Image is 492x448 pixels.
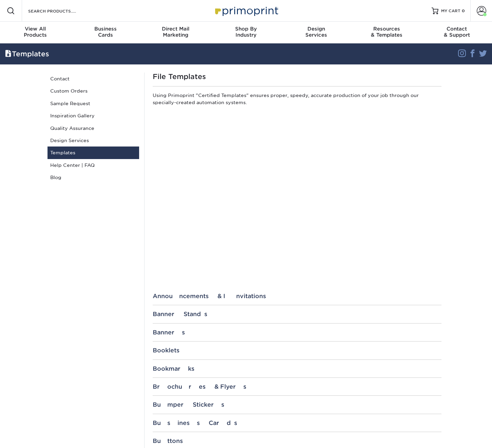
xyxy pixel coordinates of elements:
a: Custom Orders [48,85,139,97]
a: Inspiration Gallery [48,110,139,122]
a: Design Services [48,134,139,147]
a: BusinessCards [70,22,140,43]
a: Shop ByIndustry [211,22,281,43]
span: MY CART [441,8,460,14]
span: Shop By [211,26,281,32]
input: SEARCH PRODUCTS..... [27,7,94,15]
div: Cards [70,26,140,38]
span: Direct Mail [140,26,211,32]
p: Using Primoprint "Certified Templates" ensures proper, speedy, accurate production of your job th... [153,92,441,109]
a: Sample Request [48,97,139,110]
div: Bumper Stickers [153,401,441,408]
span: Contact [422,26,492,32]
div: Services [281,26,352,38]
div: Banners [153,329,441,336]
div: Banner Stands [153,311,441,317]
a: Blog [48,171,139,183]
a: Quality Assurance [48,122,139,134]
div: Announcements & Invitations [153,293,441,299]
span: Design [281,26,352,32]
div: & Support [422,26,492,38]
div: Brochures & Flyers [153,383,441,390]
img: Primoprint [212,3,280,18]
a: Contact& Support [422,22,492,43]
span: 0 [462,8,465,13]
div: Bookmarks [153,365,441,372]
a: Contact [48,73,139,85]
div: & Templates [352,26,422,38]
div: Marketing [140,26,211,38]
span: Business [70,26,140,32]
a: Resources& Templates [352,22,422,43]
h1: File Templates [153,73,441,81]
a: Direct MailMarketing [140,22,211,43]
div: Business Cards [153,420,441,426]
a: Templates [48,147,139,159]
div: Industry [211,26,281,38]
a: DesignServices [281,22,352,43]
span: Resources [352,26,422,32]
div: Buttons [153,437,441,444]
div: Booklets [153,347,441,354]
a: Help Center | FAQ [48,159,139,171]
